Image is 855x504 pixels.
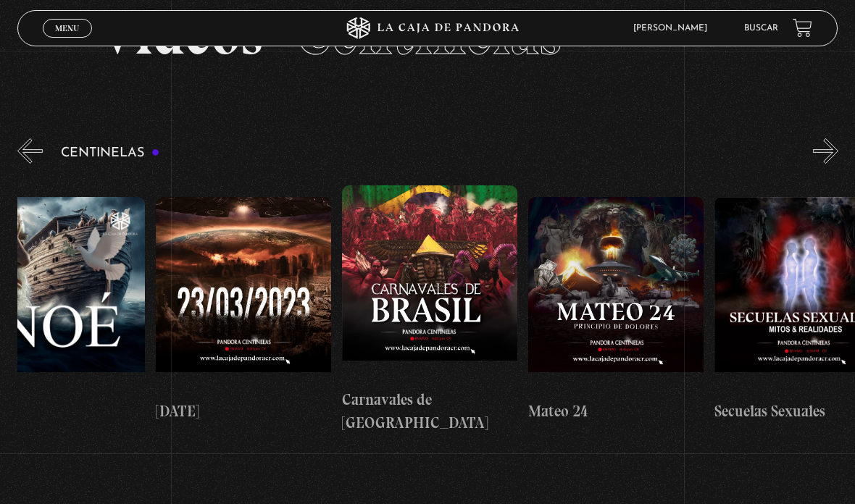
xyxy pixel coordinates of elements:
a: [DATE] [156,175,331,446]
h4: Carnavales de [GEOGRAPHIC_DATA] [342,388,517,434]
a: View your shopping cart [793,18,812,38]
button: Previous [17,138,43,164]
a: Mateo 24 [528,175,704,446]
span: Menu [55,24,79,33]
a: Buscar [744,24,778,33]
span: [PERSON_NAME] [626,24,722,33]
h2: Videos [99,5,756,63]
button: Next [813,138,838,164]
h3: Centinelas [61,146,160,160]
h4: Mateo 24 [528,400,704,423]
span: Cerrar [51,36,85,46]
a: Carnavales de [GEOGRAPHIC_DATA] [342,175,517,446]
h4: [DATE] [156,400,331,423]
